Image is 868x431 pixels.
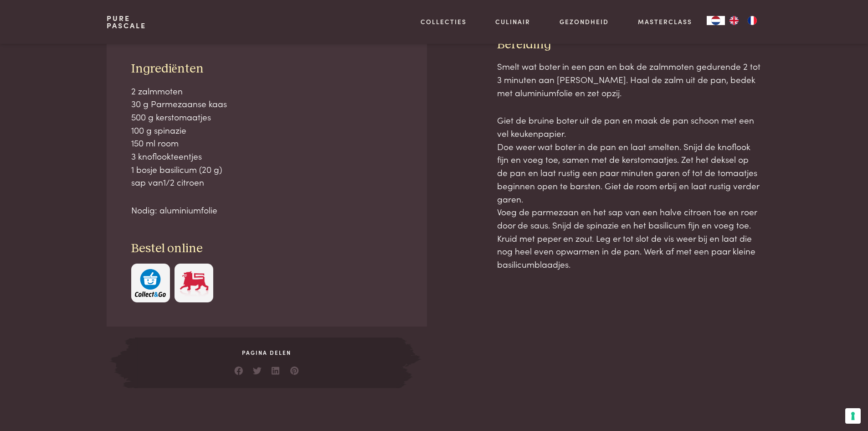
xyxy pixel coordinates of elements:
button: Uw voorkeuren voor toestemming voor trackingtechnologieën [845,408,861,424]
ul: Language list [725,16,761,25]
a: Collecties [421,17,467,26]
a: NL [707,16,725,25]
a: Gezondheid [560,17,609,26]
div: Language [707,16,725,25]
a: FR [743,16,761,25]
p: 2 zalmmoten 30 g Parmezaanse kaas 500 g kerstomaatjes 100 g spinazie 150 ml room 3 knoflookteentj... [131,84,403,189]
h3: Bestel online [131,241,403,257]
aside: Language selected: Nederlands [707,16,761,25]
p: Smelt wat boter in een pan en bak de zalmmoten gedurende 2 tot 3 minuten aan [PERSON_NAME]. Haal ... [497,60,761,99]
p: Giet de bruine boter uit de pan en maak de pan schoon met een vel keukenpapier. Doe weer wat bote... [497,114,761,270]
span: Ingrediënten [131,62,204,75]
p: Nodig: aluminiumfolie [131,203,403,217]
a: Masterclass [638,17,692,26]
span: Pagina delen [135,348,398,357]
a: EN [725,16,743,25]
a: Culinair [495,17,530,26]
h3: Bereiding [497,37,761,53]
a: PurePascale [107,15,146,29]
img: c308188babc36a3a401bcb5cb7e020f4d5ab42f7cacd8327e500463a43eeb86c.svg [135,269,166,297]
span: 1 [163,176,166,188]
img: Delhaize [179,269,210,297]
span: / [166,176,170,188]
